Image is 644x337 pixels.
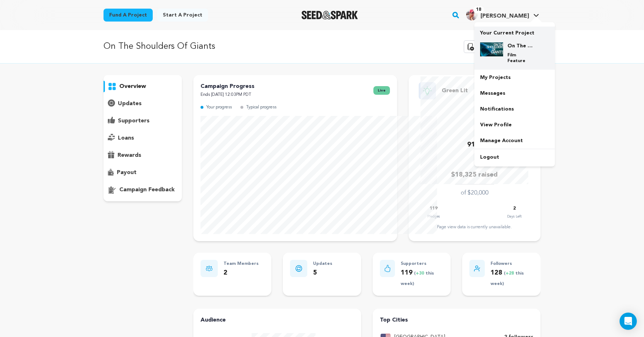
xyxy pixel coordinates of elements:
span: +28 [506,271,515,276]
a: Your Current Project On The Shoulders Of Giants Film Feature [480,27,549,70]
a: Messages [474,85,555,101]
p: Days Left [507,213,521,220]
a: Start a project [157,9,208,22]
p: rewards [118,151,141,160]
h4: Top Cities [380,316,533,324]
p: 91% [467,140,482,150]
img: Seed&Spark Logo Dark Mode [302,11,358,19]
div: Scott D.'s Profile [466,9,529,20]
span: live [373,86,390,95]
p: supporters [118,117,149,125]
p: Supporters [401,260,443,268]
span: 18 [473,6,484,13]
a: My Projects [474,70,555,85]
p: loans [118,134,134,142]
p: 128 [491,268,533,289]
button: rewards [103,150,182,161]
a: Logout [474,149,555,165]
p: Ends [DATE] 12:03PM PDT [201,91,254,99]
a: Seed&Spark Homepage [302,11,358,19]
h4: On The Shoulders Of Giants [507,42,533,50]
button: campaign feedback [103,184,182,196]
a: Fund a project [103,9,153,22]
p: 5 [313,268,332,278]
p: 2 [224,268,259,278]
p: payout [117,168,137,177]
div: Open Intercom Messenger [620,313,637,330]
a: Manage Account [474,133,555,149]
p: Your progress [206,103,232,112]
p: Film Feature [507,52,533,64]
span: Scott D.'s Profile [465,8,540,23]
button: supporters [103,115,182,127]
a: Notifications [474,101,555,117]
button: payout [103,167,182,178]
a: View Profile [474,117,555,133]
p: of $20,000 [461,189,488,197]
p: updates [118,99,142,108]
p: Updates [313,260,332,268]
p: Followers [491,260,533,268]
img: 73bbabdc3393ef94.png [466,9,478,20]
button: updates [103,98,182,109]
button: overview [103,81,182,92]
span: ( this week) [491,271,524,286]
p: Team Members [224,260,259,268]
img: b9fb2803be207890.jpg [480,42,503,57]
h4: Audience [201,316,354,324]
p: Typical progress [246,103,276,112]
span: ( this week) [401,271,434,286]
p: 119 [401,268,443,289]
a: Scott D.'s Profile [465,8,540,20]
button: loans [103,132,182,144]
p: 2 [513,205,516,213]
p: On The Shoulders Of Giants [103,40,215,53]
p: overview [119,82,146,91]
div: Page view data is currently unavailable. [416,224,533,230]
p: campaign feedback [119,186,175,194]
p: Your Current Project [480,27,549,37]
span: +30 [416,271,425,276]
span: [PERSON_NAME] [480,13,529,19]
p: Campaign Progress [201,82,254,91]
